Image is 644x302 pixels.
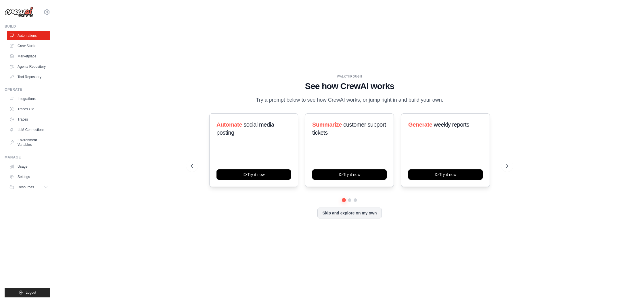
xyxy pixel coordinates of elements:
[5,87,50,92] div: Operate
[253,96,446,104] p: Try a prompt below to see how CrewAI works, or jump right in and build your own.
[18,185,34,189] span: Resources
[5,288,50,297] button: Logout
[5,24,50,29] div: Build
[26,290,36,295] span: Logout
[7,162,50,171] a: Usage
[7,104,50,114] a: Traces Old
[408,169,483,180] button: Try it now
[7,125,50,134] a: LLM Connections
[7,52,50,61] a: Marketplace
[317,208,382,218] button: Skip and explore on my own
[7,135,50,149] a: Environment Variables
[434,121,469,128] span: weekly reports
[5,155,50,160] div: Manage
[7,62,50,71] a: Agents Repository
[7,41,50,51] a: Crew Studio
[7,31,50,40] a: Automations
[408,121,432,128] span: Generate
[312,121,342,128] span: Summarize
[7,115,50,124] a: Traces
[7,94,50,103] a: Integrations
[191,74,508,79] div: WALKTHROUGH
[312,121,386,136] span: customer support tickets
[7,183,50,192] button: Resources
[7,172,50,181] a: Settings
[216,169,291,180] button: Try it now
[5,7,33,18] img: Logo
[312,169,387,180] button: Try it now
[216,121,242,128] span: Automate
[191,81,508,91] h1: See how CrewAI works
[216,121,274,136] span: social media posting
[7,72,50,82] a: Tool Repository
